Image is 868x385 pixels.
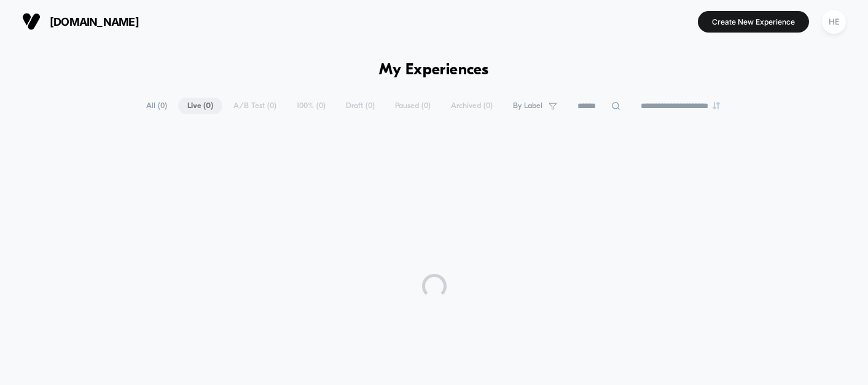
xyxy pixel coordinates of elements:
button: [DOMAIN_NAME] [18,12,143,31]
img: end [713,102,720,109]
span: All ( 0 ) [137,98,176,114]
span: By Label [513,101,542,111]
h1: My Experiences [379,61,489,79]
img: Visually logo [22,12,41,31]
div: HE [822,10,846,34]
span: [DOMAIN_NAME] [50,15,139,28]
button: Create New Experience [698,11,809,33]
button: HE [818,9,850,34]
